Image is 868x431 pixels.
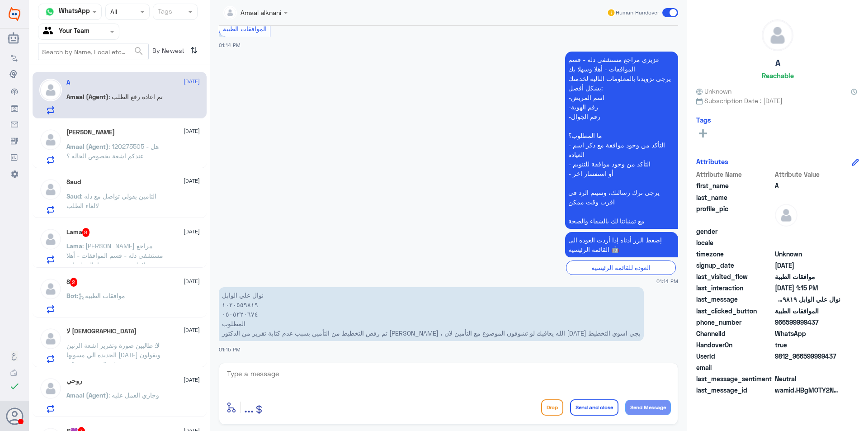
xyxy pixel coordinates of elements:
span: last_visited_flow [696,272,773,281]
span: Amaal (Agent) [66,93,108,100]
span: [DATE] [184,177,200,185]
span: Unknown [775,249,840,259]
span: 2 [775,329,840,338]
img: defaultAdmin.png [39,377,62,400]
h5: S [66,278,78,287]
span: signup_date [696,260,773,270]
div: Tags [156,6,172,18]
img: defaultAdmin.png [39,128,62,151]
img: Widebot Logo [9,7,20,21]
span: [DATE] [184,127,200,135]
span: 2025-08-10T10:15:05.82Z [775,283,840,293]
span: 01:15 PM [219,346,241,352]
span: : تم اعادة رفع الطلب [108,93,163,100]
span: By Newest [149,43,187,61]
img: yourTeam.svg [43,25,57,38]
span: last_message [696,294,773,304]
span: last_message_id [696,385,773,395]
span: : التامين يقولي تواصل مع دله لالغاء الطلب [66,192,156,209]
span: 2 [70,278,78,287]
span: Bot [66,292,77,299]
button: search [133,44,144,59]
span: Unknown [696,86,731,96]
span: search [133,46,144,57]
span: first_name [696,181,773,190]
span: last_interaction [696,283,773,293]
span: last_name [696,193,773,202]
h5: Lama [66,228,90,237]
span: Attribute Value [775,170,840,179]
img: defaultAdmin.png [39,278,62,300]
span: 01:14 PM [656,277,678,285]
div: العودة للقائمة الرئيسية [566,260,676,275]
img: defaultAdmin.png [762,20,793,51]
i: ⇅ [190,43,198,58]
span: [DATE] [184,227,200,236]
span: الموافقات الطبية [775,306,840,316]
span: A [775,181,840,190]
span: null [775,238,840,247]
h5: Saud [66,178,81,186]
span: 0 [775,374,840,384]
span: ChannelId [696,329,773,338]
h5: A [66,79,70,86]
span: phone_number [696,317,773,327]
h6: Reachable [762,71,794,80]
h6: Attributes [696,157,728,166]
button: Send and close [570,399,618,416]
img: defaultAdmin.png [39,79,62,101]
span: last_clicked_button [696,306,773,316]
p: 10/8/2025, 1:14 PM [565,52,678,229]
h5: روحي [66,377,82,385]
span: null [775,227,840,236]
span: لا [156,341,160,349]
span: HandoverOn [696,340,773,350]
span: UserId [696,351,773,361]
img: whatsapp.png [43,5,57,19]
button: Avatar [6,407,23,425]
img: defaultAdmin.png [775,204,797,227]
span: gender [696,227,773,236]
span: email [696,363,773,372]
h5: Abdulaziz Hadi [66,128,115,136]
span: 01:14 PM [219,42,241,48]
span: ... [244,399,254,415]
span: wamid.HBgMOTY2NTk5OTk5NDM3FQIAEhgUM0E5M0ExQkMyRUQzQTFGMTRGODYA [775,385,840,395]
span: last_message_sentiment [696,374,773,384]
span: true [775,340,840,350]
span: Subscription Date : [DATE] [696,96,859,105]
p: 10/8/2025, 1:15 PM [219,287,644,341]
span: Human Handover [616,9,659,17]
h6: Tags [696,116,711,124]
img: defaultAdmin.png [39,228,62,251]
span: [DATE] [184,277,200,285]
img: defaultAdmin.png [39,327,62,350]
span: Attribute Name [696,170,773,179]
span: locale [696,238,773,247]
img: defaultAdmin.png [39,178,62,201]
button: Drop [541,399,563,416]
span: : [PERSON_NAME] مراجع مستشفى دله - قسم الموافقات - أهلا وسهلا بك يرجى تزويدنا بالمعلومات التالية ... [66,242,165,326]
input: Search by Name, Local etc… [38,43,148,60]
span: : موافقات الطبية [77,292,125,299]
span: : وجاري العمل عليه [108,391,159,399]
span: Amaal (Agent) [66,142,108,150]
span: [DATE] [184,326,200,334]
span: timezone [696,249,773,259]
i: check [9,381,20,392]
span: Amaal (Agent) [66,391,108,399]
span: الموافقات الطبية [223,25,267,33]
span: : طالبين صورة وتقرير اشعة الرنين الجديده الي مسويها [DATE] ويقولون متعلق الموضوع عندكم [66,341,160,368]
span: 2025-08-09T15:26:11.468Z [775,260,840,270]
span: profile_pic [696,204,773,225]
span: نوال علي الوابل ١٠٢٠٥٥٩٨١٩ ٠٥٠٥٢٢٠٦٧٤ المطلوب تم رفض التخطيط من التأمين بسبب عدم كتابة تقرير من ا... [775,294,840,304]
span: : 120275505 - هل عندكم اشعة بخصوص الحاله ؟ [66,142,159,160]
span: [DATE] [184,376,200,384]
span: موافقات الطبية [775,272,840,281]
h5: لا اله الا الله [66,327,137,335]
span: Lama [66,242,82,250]
span: 966599999437 [775,317,840,327]
span: 8 [82,228,90,237]
span: [DATE] [184,77,200,85]
span: Saud [66,192,81,200]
